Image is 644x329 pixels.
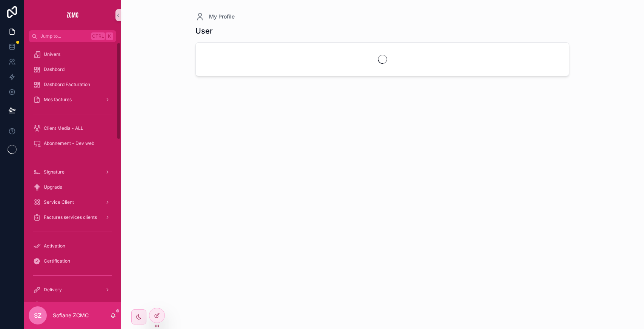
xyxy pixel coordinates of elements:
[44,140,94,146] span: Abonnement - Dev web
[29,180,116,194] a: Upgrade
[44,51,60,57] span: Univers
[44,184,62,190] span: Upgrade
[29,63,116,76] a: Dashbord
[44,243,65,249] span: Activation
[29,78,116,91] a: Dashbord Facturation
[29,121,116,135] a: Client Media - ALL
[91,32,105,40] span: Ctrl
[29,211,116,224] a: Factures services clients
[44,125,83,131] span: Client Media - ALL
[29,165,116,179] a: Signature
[195,12,235,21] a: My Profile
[29,195,116,209] a: Service Client
[29,137,116,150] a: Abonnement - Dev web
[29,93,116,106] a: Mes factures
[44,199,74,205] span: Service Client
[29,239,116,253] a: Activation
[44,66,65,72] span: Dashbord
[44,287,62,293] span: Delivery
[106,33,112,39] span: K
[29,48,116,61] a: Univers
[40,33,88,39] span: Jump to...
[209,13,235,20] span: My Profile
[44,214,97,220] span: Factures services clients
[44,81,90,88] span: Dashbord Facturation
[44,258,70,264] span: Certification
[29,254,116,268] a: Certification
[24,42,121,302] div: scrollable content
[53,312,89,319] p: Sofiane ZCMC
[29,283,116,297] a: Delivery
[66,9,78,21] img: App logo
[44,97,72,103] span: Mes factures
[195,26,213,36] h1: User
[34,311,41,320] span: SZ
[29,30,116,42] button: Jump to...CtrlK
[44,169,65,175] span: Signature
